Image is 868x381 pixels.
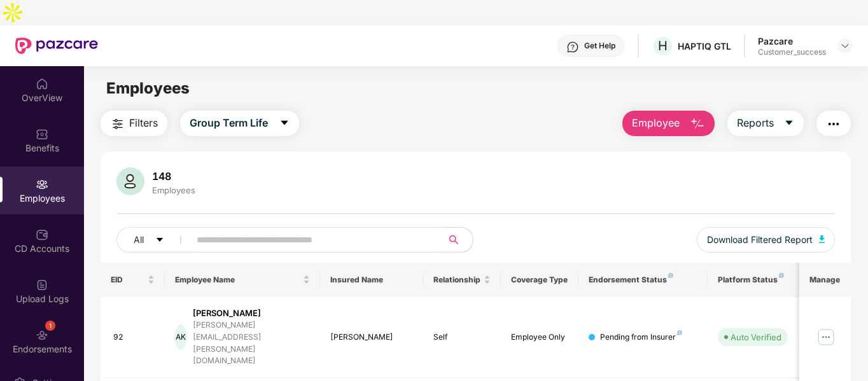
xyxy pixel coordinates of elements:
div: [PERSON_NAME][EMAIL_ADDRESS][PERSON_NAME][DOMAIN_NAME] [193,319,310,367]
span: Employee [632,115,680,131]
button: Allcaret-down [116,227,194,253]
div: Pazcare [758,35,826,47]
img: svg+xml;base64,PHN2ZyBpZD0iQ0RfQWNjb3VudHMiIGRhdGEtbmFtZT0iQ0QgQWNjb3VudHMiIHhtbG5zPSJodHRwOi8vd3... [36,228,48,241]
span: caret-down [279,118,290,129]
img: svg+xml;base64,PHN2ZyBpZD0iSGVscC0zMngzMiIgeG1sbnM9Imh0dHA6Ly93d3cudzMub3JnLzIwMDAvc3ZnIiB3aWR0aD... [566,41,579,53]
span: Download Filtered Report [707,233,813,247]
div: Platform Status [718,275,788,285]
img: svg+xml;base64,PHN2ZyB4bWxucz0iaHR0cDovL3d3dy53My5vcmcvMjAwMC9zdmciIHhtbG5zOnhsaW5rPSJodHRwOi8vd3... [116,167,144,195]
img: svg+xml;base64,PHN2ZyB4bWxucz0iaHR0cDovL3d3dy53My5vcmcvMjAwMC9zdmciIHhtbG5zOnhsaW5rPSJodHRwOi8vd3... [819,235,825,243]
div: HAPTIQ GTL [678,40,731,52]
img: svg+xml;base64,PHN2ZyBpZD0iRHJvcGRvd24tMzJ4MzIiIHhtbG5zPSJodHRwOi8vd3d3LnczLm9yZy8yMDAwL3N2ZyIgd2... [840,41,850,51]
span: Group Term Life [190,115,268,131]
img: svg+xml;base64,PHN2ZyB4bWxucz0iaHR0cDovL3d3dy53My5vcmcvMjAwMC9zdmciIHdpZHRoPSIyNCIgaGVpZ2h0PSIyNC... [110,116,125,132]
div: AK [175,324,186,350]
img: svg+xml;base64,PHN2ZyB4bWxucz0iaHR0cDovL3d3dy53My5vcmcvMjAwMC9zdmciIHdpZHRoPSIyNCIgaGVpZ2h0PSIyNC... [826,116,841,132]
div: 1 [45,321,55,331]
img: manageButton [816,327,836,347]
img: svg+xml;base64,PHN2ZyBpZD0iVXBsb2FkX0xvZ3MiIGRhdGEtbmFtZT0iVXBsb2FkIExvZ3MiIHhtbG5zPSJodHRwOi8vd3... [36,279,48,291]
div: 92 [113,331,155,343]
div: [PERSON_NAME] [193,307,310,319]
span: Employee Name [175,275,300,285]
img: svg+xml;base64,PHN2ZyBpZD0iSG9tZSIgeG1sbnM9Imh0dHA6Ly93d3cudzMub3JnLzIwMDAvc3ZnIiB3aWR0aD0iMjAiIG... [36,78,48,90]
th: Insured Name [320,263,424,297]
span: Relationship [433,275,481,285]
img: svg+xml;base64,PHN2ZyB4bWxucz0iaHR0cDovL3d3dy53My5vcmcvMjAwMC9zdmciIHhtbG5zOnhsaW5rPSJodHRwOi8vd3... [690,116,705,132]
button: Filters [101,111,167,136]
span: caret-down [784,118,794,129]
span: caret-down [155,235,164,246]
img: svg+xml;base64,PHN2ZyB4bWxucz0iaHR0cDovL3d3dy53My5vcmcvMjAwMC9zdmciIHdpZHRoPSI4IiBoZWlnaHQ9IjgiIH... [677,330,682,335]
span: Employees [106,79,190,97]
div: [PERSON_NAME] [330,331,414,343]
img: svg+xml;base64,PHN2ZyBpZD0iRW1wbG95ZWVzIiB4bWxucz0iaHR0cDovL3d3dy53My5vcmcvMjAwMC9zdmciIHdpZHRoPS... [36,178,48,191]
span: EID [111,275,146,285]
span: Filters [129,115,158,131]
span: search [442,235,466,245]
div: Employee Only [511,331,568,343]
span: H [658,38,668,53]
div: Self [433,331,491,343]
button: Download Filtered Report [697,227,836,253]
img: svg+xml;base64,PHN2ZyB4bWxucz0iaHR0cDovL3d3dy53My5vcmcvMjAwMC9zdmciIHdpZHRoPSI4IiBoZWlnaHQ9IjgiIH... [668,273,673,278]
span: All [134,233,144,247]
div: 148 [150,170,198,183]
img: New Pazcare Logo [15,38,98,54]
img: svg+xml;base64,PHN2ZyB4bWxucz0iaHR0cDovL3d3dy53My5vcmcvMjAwMC9zdmciIHdpZHRoPSI4IiBoZWlnaHQ9IjgiIH... [779,273,784,278]
div: Get Help [584,41,615,51]
th: Relationship [423,263,501,297]
div: Customer_success [758,47,826,57]
button: Employee [622,111,715,136]
th: Coverage Type [501,263,578,297]
img: svg+xml;base64,PHN2ZyBpZD0iRW5kb3JzZW1lbnRzIiB4bWxucz0iaHR0cDovL3d3dy53My5vcmcvMjAwMC9zdmciIHdpZH... [36,329,48,342]
div: Auto Verified [731,331,781,343]
img: svg+xml;base64,PHN2ZyBpZD0iQmVuZWZpdHMiIHhtbG5zPSJodHRwOi8vd3d3LnczLm9yZy8yMDAwL3N2ZyIgd2lkdGg9Ij... [36,128,48,141]
div: Employees [150,185,198,195]
button: Reportscaret-down [727,111,804,136]
th: EID [101,263,165,297]
button: Group Term Lifecaret-down [180,111,299,136]
div: Endorsement Status [589,275,697,285]
th: Employee Name [165,263,320,297]
span: Reports [737,115,774,131]
th: Manage [799,263,851,297]
div: Pending from Insurer [600,331,682,343]
button: search [442,227,473,253]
